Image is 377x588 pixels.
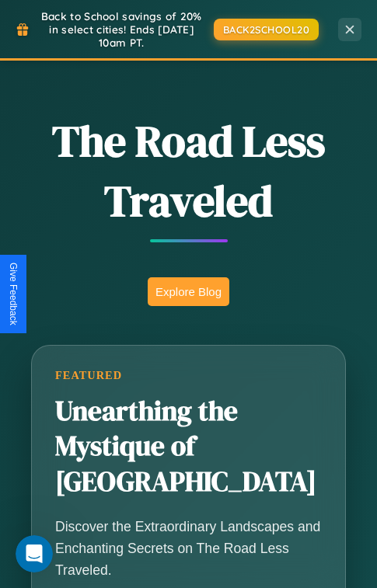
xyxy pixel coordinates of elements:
[55,516,322,581] p: Discover the Extraordinary Landscapes and Enchanting Secrets on The Road Less Traveled.
[55,394,322,500] h2: Unearthing the Mystique of [GEOGRAPHIC_DATA]
[148,277,229,306] button: Explore Blog
[37,9,206,49] span: Back to School savings of 20% in select cities! Ends [DATE] 10am PT.
[16,535,53,572] iframe: Intercom live chat
[55,369,322,382] div: Featured
[8,263,19,325] div: Give Feedback
[214,19,319,40] button: BACK2SCHOOL20
[31,111,346,231] h1: The Road Less Traveled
